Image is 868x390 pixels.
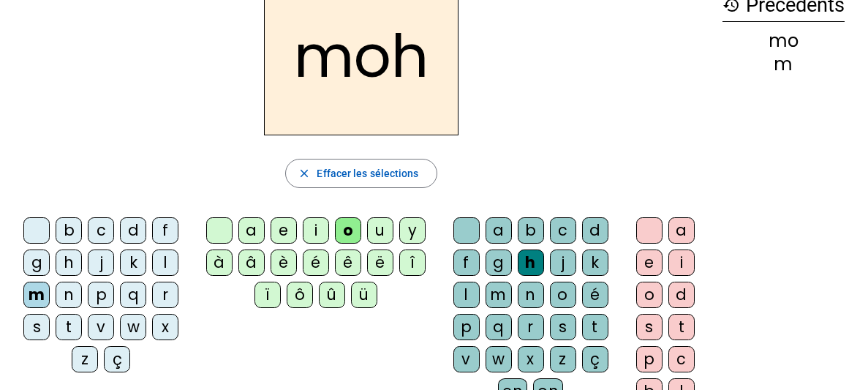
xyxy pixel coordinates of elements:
[636,282,663,308] div: o
[72,346,98,372] div: z
[285,159,437,188] button: Effacer les sélections
[23,282,50,308] div: m
[287,282,313,308] div: ô
[453,314,480,340] div: p
[486,250,512,276] div: g
[271,250,297,276] div: è
[518,346,544,372] div: x
[88,314,114,340] div: v
[722,56,845,73] div: m
[550,346,576,372] div: z
[486,282,512,308] div: m
[319,282,345,308] div: û
[582,282,608,308] div: é
[636,346,663,372] div: p
[668,217,695,244] div: a
[56,314,82,340] div: t
[303,250,329,276] div: é
[399,250,426,276] div: î
[152,314,178,340] div: x
[238,217,265,244] div: a
[518,282,544,308] div: n
[518,250,544,276] div: h
[56,217,82,244] div: b
[335,217,361,244] div: o
[399,217,426,244] div: y
[120,217,146,244] div: d
[56,250,82,276] div: h
[668,250,695,276] div: i
[453,346,480,372] div: v
[722,32,845,50] div: mo
[120,314,146,340] div: w
[582,217,608,244] div: d
[303,217,329,244] div: i
[254,282,281,308] div: ï
[550,250,576,276] div: j
[486,314,512,340] div: q
[453,282,480,308] div: l
[582,250,608,276] div: k
[88,282,114,308] div: p
[152,250,178,276] div: l
[668,346,695,372] div: c
[550,282,576,308] div: o
[238,250,265,276] div: â
[367,250,393,276] div: ë
[88,250,114,276] div: j
[152,282,178,308] div: r
[120,282,146,308] div: q
[486,217,512,244] div: a
[582,314,608,340] div: t
[56,282,82,308] div: n
[668,282,695,308] div: d
[550,314,576,340] div: s
[518,314,544,340] div: r
[206,250,233,276] div: à
[668,314,695,340] div: t
[298,167,311,180] mat-icon: close
[351,282,377,308] div: ü
[23,314,50,340] div: s
[23,250,50,276] div: g
[104,346,130,372] div: ç
[335,250,361,276] div: ê
[550,217,576,244] div: c
[367,217,393,244] div: u
[636,314,663,340] div: s
[582,346,608,372] div: ç
[486,346,512,372] div: w
[453,250,480,276] div: f
[317,165,418,182] span: Effacer les sélections
[271,217,297,244] div: e
[88,217,114,244] div: c
[636,250,663,276] div: e
[518,217,544,244] div: b
[120,250,146,276] div: k
[152,217,178,244] div: f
